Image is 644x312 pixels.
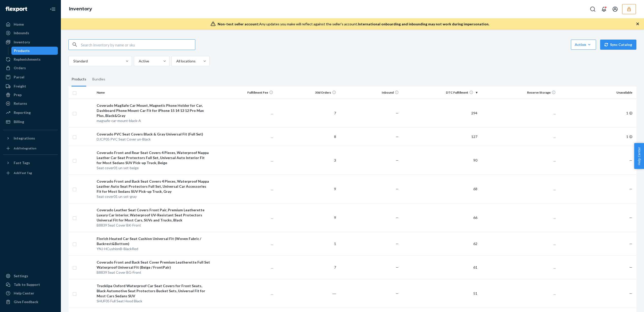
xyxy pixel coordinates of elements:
[95,86,212,99] th: Name
[275,146,338,175] td: 3
[588,4,598,14] button: Open Search Box
[275,175,338,203] td: 9
[599,4,609,14] button: Open notifications
[3,29,58,37] a: Inbounds
[97,179,210,194] div: Coverado Front and Back Seat Covers 4 Pieces, Waterproof Nappa Leather Auto Seat Protectors Full ...
[629,187,632,191] span: —
[97,246,210,251] div: YNJ-HCushionB-BlackRed
[14,171,32,175] div: Add Fast Tag
[48,4,58,14] button: Close Navigation
[97,236,210,246] div: Florich Heated Car Seat Cushion Universal Fit (Woven Fabric / Backrest&Bottom)
[3,20,58,28] a: Home
[600,40,636,50] button: Sync Catalog
[3,144,58,152] a: Add Integration
[3,55,58,63] a: Replenishments
[558,99,636,127] td: 1
[97,150,210,165] div: Coverado Front and Rear Seat Covers 4 Pieces, Waterproof Nappa Leather Car Seat Protectors Full S...
[97,137,210,142] div: DJCP05 PVC Seat Cover un-Black
[14,57,41,62] div: Replenishments
[481,241,556,246] p: ...
[275,127,338,146] td: 8
[97,270,210,275] div: B8839 Seat Cover BG-Front
[14,110,31,115] div: Reporting
[3,109,58,117] a: Reporting
[396,215,399,220] span: —
[14,299,38,304] div: Give Feedback
[401,203,479,232] td: 66
[97,194,210,199] div: Seat cover01 un set-gray
[97,260,210,270] div: Coverado Front and Back Seat Cover Premium Leatherette Full Set Waterproof Universal Fit (Beige /...
[97,165,210,170] div: Seat cover01 un set-beige
[14,291,34,296] div: Help Center
[218,22,259,26] span: Non-test seller account:
[481,291,556,296] p: ...
[481,158,556,163] p: ...
[14,160,30,165] div: Fast Tags
[558,86,636,99] th: Unavailable
[97,283,210,299] div: Truckiipa Oxford Waterproof Car Seat Covers for Front Seats, Black Automotive Seat Protectors Buc...
[396,241,399,246] span: —
[97,223,210,228] div: B8839 Seat Cover BK-Front
[14,48,30,53] div: Products
[396,111,399,115] span: —
[214,186,273,192] p: ...
[3,298,58,306] button: Give Feedback
[14,22,24,27] div: Home
[3,91,58,99] a: Prep
[212,86,275,99] th: Fulfillment Fee
[275,255,338,279] td: 7
[3,159,58,167] button: Fast Tags
[629,215,632,220] span: —
[396,187,399,191] span: —
[401,86,479,99] th: DTC Fulfillment
[3,281,58,289] button: Talk to Support
[14,30,29,36] div: Inbounds
[14,146,36,150] div: Add Integration
[479,86,558,99] th: Reserve Storage
[629,158,632,162] span: —
[97,299,210,304] div: SHUF05 Full Seat Hood Black
[14,92,22,97] div: Prep
[218,22,489,27] div: Any updates you make will reflect against the seller's account.
[138,59,139,64] input: Active
[558,127,636,146] td: 1
[401,146,479,175] td: 90
[3,134,58,142] button: Integrations
[14,75,24,80] div: Parcel
[481,265,556,270] p: ...
[14,282,40,287] div: Talk to Support
[401,255,479,279] td: 61
[14,84,26,89] div: Freight
[396,158,399,162] span: —
[401,127,479,146] td: 127
[396,265,399,269] span: —
[275,232,338,255] td: 1
[12,4,22,8] span: Chat
[401,279,479,308] td: 51
[14,40,30,45] div: Inventory
[481,134,556,139] p: ...
[481,215,556,220] p: ...
[214,158,273,163] p: ...
[214,291,273,296] p: ...
[214,111,273,116] p: ...
[3,38,58,46] a: Inventory
[6,7,27,12] img: Flexport logo
[481,111,556,116] p: ...
[214,134,273,139] p: ...
[3,272,58,280] a: Settings
[97,103,210,118] div: Coverado MagSafe Car Mount, Magnetic Phone Holder for Car, Dashboard Phone Mount Car Fit for iPho...
[214,215,273,220] p: ...
[72,72,86,86] div: Products
[214,265,273,270] p: ...
[481,186,556,192] p: ...
[214,241,273,246] p: ...
[14,273,28,279] div: Settings
[73,59,73,64] input: Standard
[634,143,644,169] button: Help Center
[3,289,58,297] a: Help Center
[14,136,35,141] div: Integrations
[401,232,479,255] td: 62
[275,279,338,308] td: ―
